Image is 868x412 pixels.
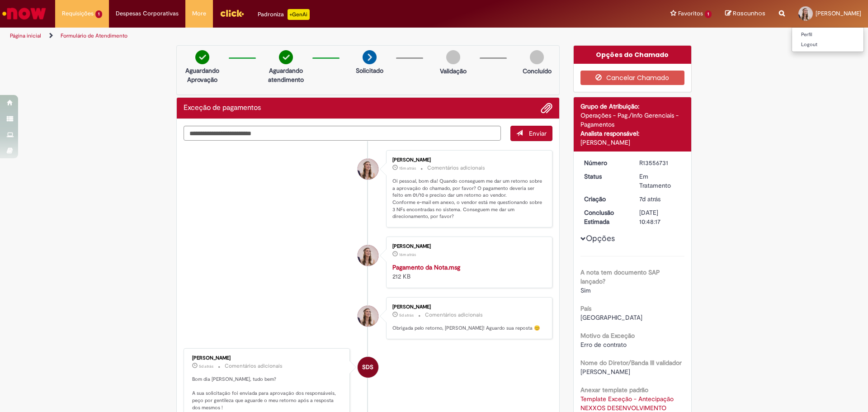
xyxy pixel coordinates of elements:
div: 212 KB [392,263,543,281]
textarea: Digite sua mensagem aqui... [184,126,501,141]
a: Página inicial [10,32,41,39]
div: Grupo de Atribuição: [580,102,685,111]
div: Sabrina Da Silva Oliveira [358,357,378,378]
span: [PERSON_NAME] [580,368,630,376]
span: Erro de contrato [580,341,627,349]
span: [PERSON_NAME] [816,9,861,17]
div: Analista responsável: [580,129,685,138]
div: Isabelle De Barros Piccolo [358,159,378,180]
time: 29/09/2025 09:46:40 [399,252,416,257]
h2: Exceção de pagamentos Histórico de tíquete [184,104,261,112]
span: Despesas Corporativas [116,9,179,18]
time: 25/09/2025 09:53:15 [199,364,213,369]
img: click_logo_yellow_360x200.png [220,6,244,20]
span: SDS [362,356,373,378]
span: 1 [95,10,102,18]
dt: Conclusão Estimada [577,208,633,226]
b: Motivo da Exceção [580,331,635,340]
span: Favoritos [678,9,703,18]
span: Sim [580,286,591,294]
span: 15m atrás [399,166,416,171]
dt: Número [577,158,633,167]
img: arrow-next.png [363,50,377,64]
b: A nota tem documento SAP lançado? [580,268,660,285]
span: More [192,9,206,18]
img: img-circle-grey.png [446,50,460,64]
div: [PERSON_NAME] [392,304,543,310]
b: País [580,304,591,313]
p: Validação [440,66,467,76]
span: 5d atrás [199,364,213,369]
a: Rascunhos [725,9,765,18]
ul: Trilhas de página [7,28,572,44]
span: 7d atrás [639,195,660,203]
small: Comentários adicionais [427,164,485,172]
b: Anexar template padrão [580,386,648,394]
div: Padroniza [258,9,310,20]
div: R13556731 [639,158,681,167]
small: Comentários adicionais [225,362,283,370]
p: Bom dia [PERSON_NAME], tudo bem? A sua solicitação foi enviada para aprovação dos responsáveis, p... [192,376,343,412]
div: [DATE] 10:48:17 [639,208,681,226]
b: Nome do Diretor/Banda III validador [580,359,682,367]
span: Requisições [62,9,94,18]
time: 29/09/2025 09:47:12 [399,166,416,171]
p: +GenAi [288,9,310,20]
p: Aguardando atendimento [264,66,308,84]
div: Em Tratamento [639,172,681,190]
p: Oi pessoal, bom dia! Quando conseguem me dar um retorno sobre a aprovação do chamado, por favor? ... [392,178,543,220]
span: [GEOGRAPHIC_DATA] [580,313,642,322]
img: check-circle-green.png [279,50,293,64]
small: Comentários adicionais [425,311,483,319]
p: Obrigada pelo retorno, [PERSON_NAME]! Aguardo sua reposta 😊 [392,325,543,332]
p: Concluído [523,66,552,76]
button: Enviar [510,126,552,141]
dt: Criação [577,194,633,204]
span: 16m atrás [399,252,416,257]
a: Logout [792,40,863,50]
img: check-circle-green.png [195,50,209,64]
button: Adicionar anexos [541,102,552,114]
img: ServiceNow [1,5,47,23]
p: Aguardando Aprovação [180,66,224,84]
div: [PERSON_NAME] [392,157,543,163]
span: Enviar [529,129,547,137]
div: Opções do Chamado [574,46,692,64]
div: [PERSON_NAME] [192,355,343,361]
div: [PERSON_NAME] [580,138,685,147]
div: Isabelle De Barros Piccolo [358,245,378,266]
a: Perfil [792,30,863,40]
dt: Status [577,172,633,181]
div: Operações - Pag./Info Gerenciais - Pagamentos [580,111,685,129]
span: Rascunhos [733,9,765,18]
a: Formulário de Atendimento [61,32,127,39]
button: Cancelar Chamado [580,71,685,85]
span: 5d atrás [399,313,414,318]
div: 22/09/2025 17:45:45 [639,194,681,204]
p: Solicitado [356,66,383,75]
div: [PERSON_NAME] [392,244,543,249]
img: img-circle-grey.png [530,50,544,64]
span: 1 [705,10,712,18]
div: Isabelle De Barros Piccolo [358,306,378,327]
a: Pagamento da Nota.msg [392,263,460,271]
